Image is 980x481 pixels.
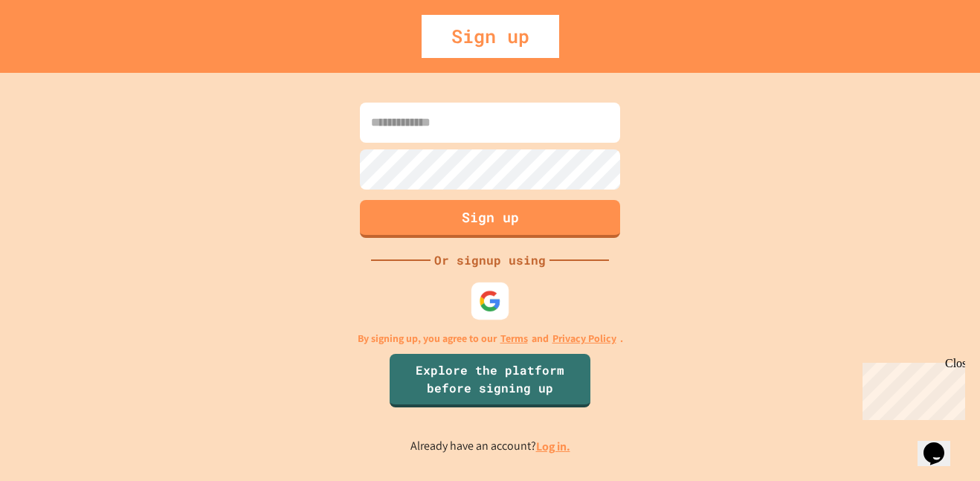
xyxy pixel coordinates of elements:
[410,437,570,456] p: Already have an account?
[431,251,549,269] div: Or signup using
[479,289,501,311] img: google-icon.svg
[857,357,965,420] iframe: chat widget
[500,331,528,346] a: Terms
[552,331,616,346] a: Privacy Policy
[918,422,965,466] iframe: chat widget
[536,439,570,454] a: Log in.
[358,331,623,346] p: By signing up, you agree to our and .
[360,200,620,238] button: Sign up
[390,354,590,407] a: Explore the platform before signing up
[422,15,559,58] div: Sign up
[6,6,103,94] div: Chat with us now!Close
